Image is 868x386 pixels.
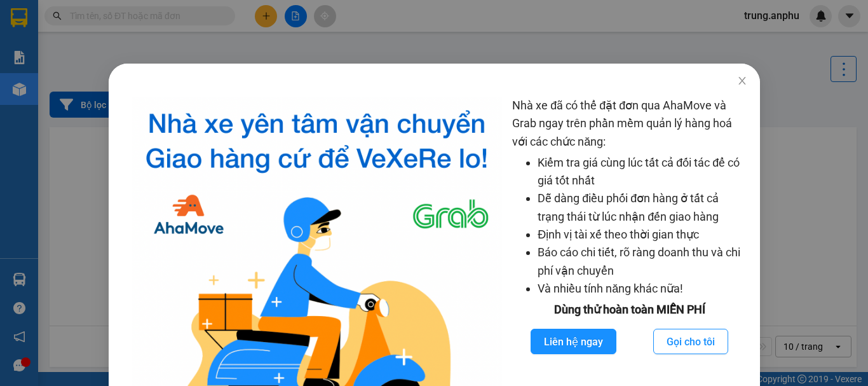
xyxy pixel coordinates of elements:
span: Gọi cho tôi [667,334,715,350]
li: Định vị tài xế theo thời gian thực [538,226,747,244]
button: Liên hệ ngay [531,329,616,354]
span: Liên hệ ngay [544,334,603,350]
div: Dùng thử hoàn toàn MIỄN PHÍ [512,301,747,319]
button: Gọi cho tôi [653,329,728,354]
button: Close [724,64,759,99]
li: Và nhiều tính năng khác nữa! [538,280,747,298]
li: Báo cáo chi tiết, rõ ràng doanh thu và chi phí vận chuyển [538,244,747,280]
li: Dễ dàng điều phối đơn hàng ở tất cả trạng thái từ lúc nhận đến giao hàng [538,190,747,226]
span: close [736,76,747,86]
li: Kiểm tra giá cùng lúc tất cả đối tác để có giá tốt nhất [538,154,747,190]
